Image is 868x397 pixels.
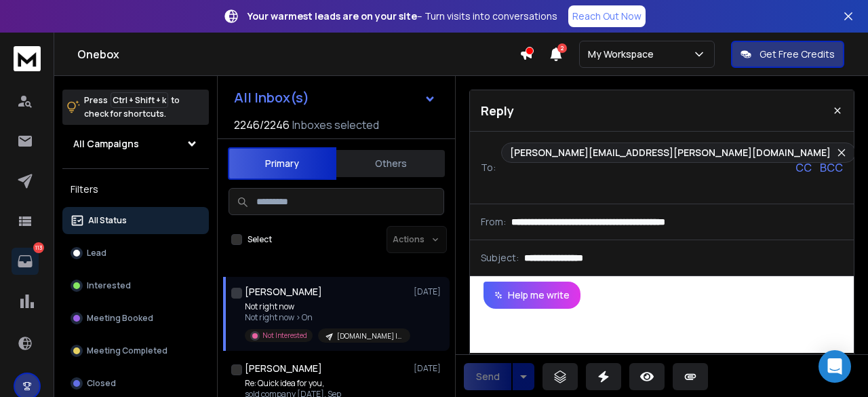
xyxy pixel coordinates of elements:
label: Select [248,234,272,245]
button: Others [336,149,445,178]
p: 113 [33,242,44,253]
p: CC [795,159,812,176]
p: [PERSON_NAME][EMAIL_ADDRESS][PERSON_NAME][DOMAIN_NAME] [510,146,831,159]
p: Press to check for shortcuts. [84,94,180,121]
span: 2 [557,43,567,53]
h1: [PERSON_NAME] [245,285,322,299]
p: Reply [481,101,514,120]
button: Meeting Completed [62,337,209,364]
button: Interested [62,272,209,299]
p: [DATE] [414,286,444,297]
h3: Inboxes selected [292,117,379,133]
p: Reach Out Now [572,10,642,23]
button: Meeting Booked [62,305,209,332]
a: Reach Out Now [568,5,646,27]
h3: Filters [62,180,209,199]
button: All Campaigns [62,130,209,157]
h1: All Campaigns [73,137,139,151]
button: Get Free Credits [731,41,844,68]
p: – Turn visits into conversations [248,10,557,23]
strong: Your warmest leads are on your site [248,10,417,22]
button: Primary [228,147,336,180]
p: All Status [88,215,127,226]
p: Lead [87,248,106,259]
div: Open Intercom Messenger [818,350,851,383]
button: All Status [62,207,209,234]
h1: [PERSON_NAME] [245,362,322,375]
a: 113 [12,248,39,275]
p: [DOMAIN_NAME] | 14.2k Coaches-Consulting-Fitness-IT [337,331,402,341]
h1: Onebox [77,46,519,62]
p: Get Free Credits [759,48,835,61]
p: [DATE] [414,363,444,374]
button: Closed [62,370,209,397]
p: Not Interested [262,330,307,341]
p: Subject: [481,251,519,265]
button: Help me write [484,282,580,309]
p: Closed [87,378,116,389]
p: From: [481,215,506,229]
span: Ctrl + Shift + k [111,92,168,108]
p: Re: Quick idea for you, [245,378,408,389]
button: All Inbox(s) [223,84,447,111]
p: Not right now > On [245,312,408,323]
span: 2246 / 2246 [234,117,290,133]
p: My Workspace [588,48,659,61]
p: Interested [87,280,131,291]
button: Lead [62,240,209,267]
p: Meeting Completed [87,345,167,356]
img: logo [14,46,41,71]
p: Meeting Booked [87,313,153,324]
p: To: [481,161,496,174]
p: BCC [820,159,843,176]
h1: All Inbox(s) [234,91,309,105]
p: Not right now [245,301,408,312]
